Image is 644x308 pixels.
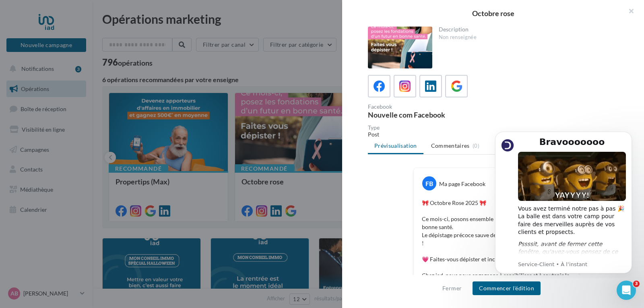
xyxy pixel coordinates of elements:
div: Octobre rose [355,10,631,17]
div: Facebook [368,104,493,110]
p: 🎀 Octobre Rose 2025 🎀 Ce mois-ci, posons ensemble les fondations d’un futur en bonne santé. Le dé... [422,199,571,296]
button: Fermer [439,283,465,293]
div: FB [422,176,436,190]
div: Non renseignée [439,34,619,41]
span: (0) [473,143,479,149]
div: Post [368,130,625,138]
div: Ma page Facebook [439,180,485,188]
div: Type [368,125,625,130]
iframe: Intercom notifications message [483,124,644,278]
span: 3 [633,281,640,287]
button: Commencer l'édition [473,281,541,295]
iframe: Intercom live chat [617,281,636,300]
span: Commentaires [431,142,470,150]
div: Description [439,27,619,32]
div: Nouvelle com Facebook [368,111,493,118]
